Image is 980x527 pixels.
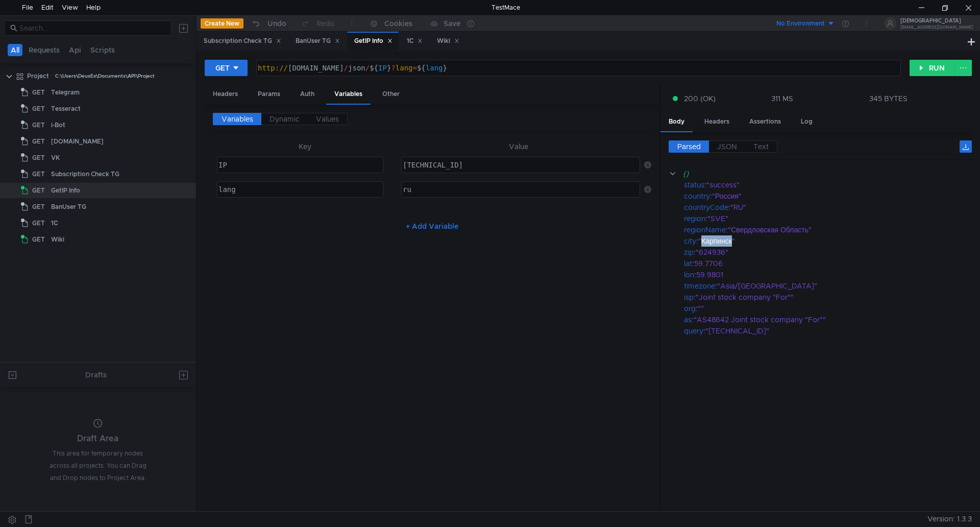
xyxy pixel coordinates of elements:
div: Variables [326,85,371,105]
div: region [684,213,705,224]
div: timezone [684,280,715,292]
div: Drafts [85,369,107,381]
div: : [684,179,972,190]
div: zip [684,247,694,258]
button: No Environment [764,15,835,32]
div: GetIP Info [51,183,80,198]
div: Cookies [384,17,412,30]
div: [EMAIL_ADDRESS][DOMAIN_NAME] [900,26,973,29]
div: "Joint stock company "For"" [696,292,958,303]
button: Redo [293,16,341,31]
div: Subscription Check TG [51,166,119,182]
div: Assertions [741,112,789,131]
div: : [684,247,972,258]
div: Wiki [51,232,64,247]
span: Values [316,114,339,124]
div: VK [51,150,60,165]
div: : [684,314,972,325]
span: GET [32,166,45,182]
span: GET [32,183,45,198]
div: BanUser TG [51,199,86,214]
span: GET [32,150,45,165]
div: 59.9801 [696,269,958,280]
div: : [684,213,972,224]
div: [DOMAIN_NAME] [51,134,104,149]
th: Value [397,140,640,153]
div: country [684,190,710,202]
div: "success" [706,179,959,190]
span: 200 (OK) [684,93,716,104]
button: Create New [201,18,243,29]
div: "Россия" [712,190,959,202]
div: : [684,202,972,213]
th: Key [213,140,397,153]
div: Telegram [51,85,80,100]
span: GET [32,134,45,149]
button: Api [66,44,84,56]
div: "Свердловская Область" [728,224,960,235]
div: Undo [267,17,286,30]
div: : [684,303,972,314]
div: Headers [696,112,738,131]
div: : [684,235,972,247]
div: 345 BYTES [869,94,908,103]
div: Redo [316,17,334,30]
div: Params [250,85,288,104]
div: : [684,190,972,202]
div: "624936" [696,247,958,258]
div: Body [660,112,693,132]
button: Undo [243,16,293,31]
div: "[TECHNICAL_ID]" [705,325,959,337]
div: : [684,258,972,269]
div: query [684,325,703,337]
div: [DEMOGRAPHIC_DATA] [900,18,973,23]
div: "Asia/[GEOGRAPHIC_DATA]" [717,280,959,292]
div: "RU" [730,202,960,213]
span: GET [32,215,45,231]
div: i-Bot [51,117,65,133]
span: GET [32,101,45,116]
div: status [684,179,704,190]
div: Log [793,112,821,131]
div: "AS48642 Joint stock company "For"" [694,314,958,325]
div: "Карпинск" [698,235,958,247]
div: as [684,314,692,325]
div: 59.7706 [694,258,958,269]
div: 311 MS [771,94,793,103]
button: Requests [26,44,63,56]
div: Other [374,85,408,104]
div: city [684,235,696,247]
div: lat [684,258,692,269]
button: + Add Variable [398,218,467,234]
div: 1С [407,36,423,46]
span: GET [32,117,45,133]
div: isp [684,292,694,303]
span: Version: 1.3.3 [927,512,972,526]
div: countryCode [684,202,728,213]
div: org [684,303,696,314]
span: GET [32,232,45,247]
button: RUN [910,60,955,76]
div: 1С [51,215,58,231]
div: Wiki [437,36,459,46]
input: Search... [19,22,165,34]
div: Subscription Check TG [204,36,281,46]
div: C:\Users\DeusEx\Documents\API\Project [55,68,155,84]
div: "" [698,303,958,314]
span: GET [32,199,45,214]
div: {} [683,168,958,179]
div: BanUser TG [296,36,340,46]
span: Text [753,142,769,151]
div: lon [684,269,694,280]
button: Scripts [87,44,118,56]
div: "SVE" [707,213,959,224]
div: : [684,325,972,337]
span: Variables [222,114,253,124]
div: Project [27,68,49,84]
div: Save [444,20,460,27]
div: GetIP Info [354,36,393,46]
div: GET [215,62,230,74]
span: Parsed [677,142,701,151]
div: : [684,224,972,235]
div: No Environment [776,19,825,29]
